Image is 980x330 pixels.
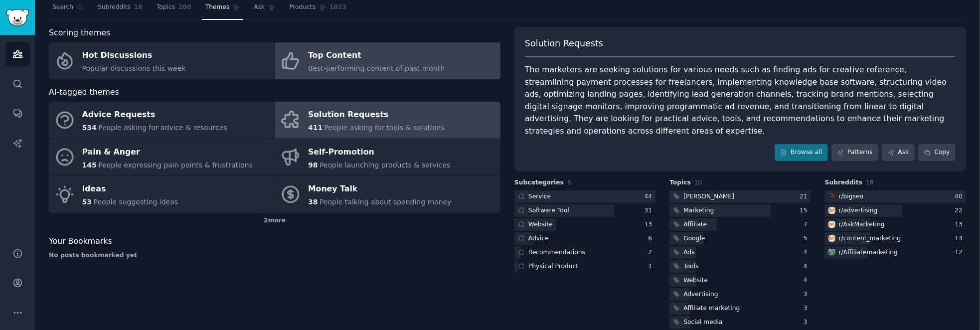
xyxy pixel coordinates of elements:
[804,234,811,243] div: 5
[694,179,702,186] span: 10
[514,232,655,245] a: Advice6
[49,102,275,139] a: Advice Requests534People asking for advice & resources
[955,234,966,243] div: 13
[955,206,966,215] div: 22
[308,161,318,169] span: 98
[839,234,901,243] div: r/ content_marketing
[320,198,452,206] span: People talking about spending money
[308,181,452,197] div: Money Talk
[683,318,722,327] div: Social media
[275,42,501,79] a: Top ContentBest-performing content of past month
[157,3,175,12] span: Topics
[93,198,178,206] span: People suggesting ideas
[205,3,230,12] span: Themes
[649,234,656,243] div: 6
[49,86,119,99] span: AI-tagged themes
[669,190,811,203] a: [PERSON_NAME]21
[828,235,835,242] img: content_marketing
[82,198,92,206] span: 53
[308,198,318,206] span: 38
[918,144,956,161] button: Copy
[804,318,811,327] div: 3
[955,220,966,229] div: 13
[825,246,966,259] a: Affiliatemarketingr/Affiliatemarketing12
[254,3,265,12] span: Ask
[275,102,501,139] a: Solution Requests411People asking for tools & solutions
[82,181,178,197] div: Ideas
[683,290,718,299] div: Advertising
[683,262,698,271] div: Tools
[804,248,811,257] div: 4
[669,288,811,301] a: Advertising3
[669,274,811,287] a: Website4
[49,213,500,229] div: 2 more
[52,3,73,12] span: Search
[955,248,966,257] div: 12
[828,221,835,228] img: AskMarketing
[683,248,694,257] div: Ads
[308,107,445,123] div: Solution Requests
[839,206,878,215] div: r/ advertising
[804,276,811,285] div: 4
[825,218,966,231] a: AskMarketingr/AskMarketing13
[528,206,569,215] div: Software Tool
[82,161,97,169] span: 145
[683,220,707,229] div: Affiliate
[320,161,450,169] span: People launching products & services
[308,48,445,64] div: Top Content
[82,144,253,160] div: Pain & Anger
[525,64,956,137] div: The marketers are seeking solutions for various needs such as finding ads for creative reference,...
[882,144,915,161] a: Ask
[828,207,835,214] img: advertising
[514,246,655,259] a: Recommendations2
[649,248,656,257] div: 2
[98,161,253,169] span: People expressing pain points & frustrations
[866,179,874,186] span: 18
[800,192,811,201] div: 21
[683,192,734,201] div: [PERSON_NAME]
[49,176,275,213] a: Ideas53People suggesting ideas
[514,204,655,217] a: Software Tool31
[528,220,553,229] div: Website
[825,204,966,217] a: advertisingr/advertising22
[134,3,143,12] span: 18
[804,262,811,271] div: 4
[828,249,835,256] img: Affiliatemarketing
[82,107,227,123] div: Advice Requests
[669,246,811,259] a: Ads4
[514,178,564,187] span: Subcategories
[289,3,316,12] span: Products
[955,192,966,201] div: 40
[683,206,714,215] div: Marketing
[525,37,603,50] span: Solution Requests
[82,48,186,64] div: Hot Discussions
[804,290,811,299] div: 3
[683,276,708,285] div: Website
[567,179,571,186] span: 6
[308,64,445,72] span: Best-performing content of past month
[669,204,811,217] a: Marketing15
[649,262,656,271] div: 1
[514,218,655,231] a: Website13
[49,27,110,39] span: Scoring themes
[825,232,966,245] a: content_marketingr/content_marketing13
[528,262,578,271] div: Physical Product
[669,316,811,329] a: Social media3
[669,232,811,245] a: Google5
[828,193,835,200] img: bigseo
[98,124,227,132] span: People asking for advice & resources
[178,3,191,12] span: 200
[804,304,811,313] div: 3
[825,190,966,203] a: bigseor/bigseo40
[98,3,131,12] span: Subreddits
[645,220,656,229] div: 13
[645,206,656,215] div: 31
[275,176,501,213] a: Money Talk38People talking about spending money
[49,139,275,176] a: Pain & Anger145People expressing pain points & frustrations
[804,220,811,229] div: 7
[669,260,811,273] a: Tools4
[831,144,878,161] a: Patterns
[775,144,828,161] a: Browse all
[528,192,551,201] div: Service
[308,124,323,132] span: 411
